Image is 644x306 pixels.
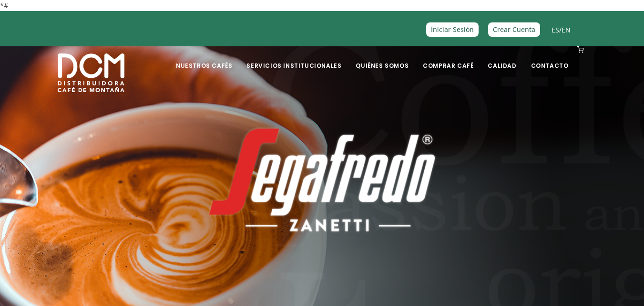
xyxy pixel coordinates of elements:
[350,47,414,70] a: Quiénes Somos
[552,25,559,34] a: ES
[525,47,574,70] a: Contacto
[552,24,571,35] span: /
[241,47,347,70] a: Servicios Institucionales
[426,22,479,36] a: Iniciar Sesión
[417,47,479,70] a: Comprar Café
[562,25,571,34] a: EN
[482,47,522,70] a: Calidad
[488,22,540,36] a: Crear Cuenta
[170,47,238,70] a: Nuestros Cafés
